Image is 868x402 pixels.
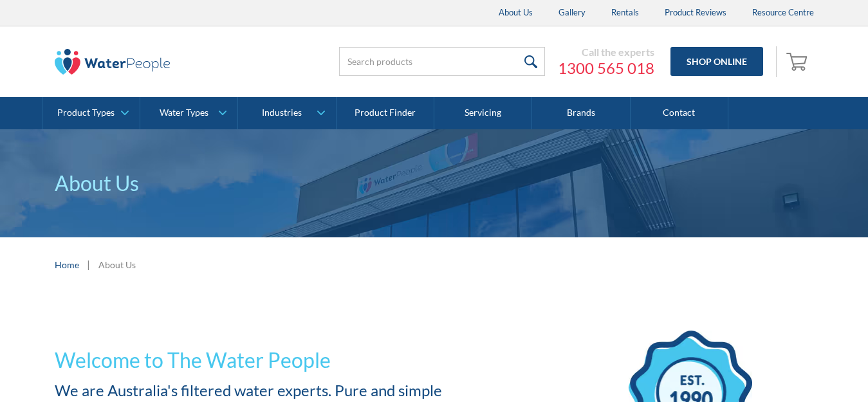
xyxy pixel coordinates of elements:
[86,257,92,272] div: |
[558,46,654,59] div: Call the experts
[42,97,140,129] a: Product Types
[670,47,763,76] a: Shop Online
[532,97,630,129] a: Brands
[55,379,494,402] h2: We are Australia's filtered water experts. Pure and simple
[339,47,545,76] input: Search products
[55,258,79,271] a: Home
[57,107,115,118] div: Product Types
[98,258,136,271] div: About Us
[558,59,654,78] a: 1300 565 018
[786,51,811,71] img: shopping cart
[160,107,208,118] div: Water Types
[55,168,814,199] p: About Us
[140,97,237,129] a: Water Types
[238,97,335,129] a: Industries
[434,97,532,129] a: Servicing
[337,97,434,129] a: Product Finder
[55,345,494,376] h1: Welcome to The Water People
[631,97,728,129] a: Contact
[783,46,814,77] a: Open cart
[262,107,302,118] div: Industries
[55,49,171,75] img: The Water People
